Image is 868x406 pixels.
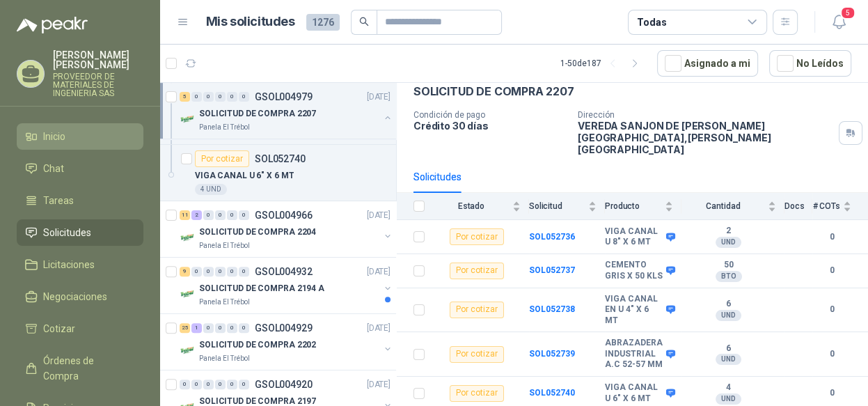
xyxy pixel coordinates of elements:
span: Tareas [43,193,74,208]
a: SOL052738 [529,304,575,314]
a: Chat [17,155,143,182]
img: Company Logo [180,229,196,246]
a: Por cotizarSOL052740VIGA CANAL U 6" X 6 MT4 UND [160,145,396,201]
div: 0 [203,267,214,276]
img: Logo peakr [17,17,88,33]
div: Solicitudes [413,169,461,185]
p: GSOL004920 [255,380,313,389]
th: # COTs [812,193,868,220]
div: 0 [227,380,237,389]
a: Licitaciones [17,251,143,278]
div: 0 [227,92,237,102]
p: [DATE] [367,91,390,104]
b: 50 [681,260,776,271]
p: [DATE] [367,265,390,279]
div: Por cotizar [450,263,504,279]
b: 6 [681,299,776,310]
p: Panela El Trébol [199,297,250,308]
b: 0 [812,231,851,244]
p: SOLICITUD DE COMPRA 2194 A [199,282,324,295]
b: CEMENTO GRIS X 50 KLS [605,260,663,281]
p: Panela El Trébol [199,240,250,251]
p: Panela El Trébol [199,122,250,133]
div: 0 [227,210,237,220]
span: # COTs [812,201,840,211]
p: [DATE] [367,209,390,222]
span: 1276 [306,14,340,31]
a: SOL052737 [529,265,575,275]
b: 0 [812,303,851,316]
p: SOLICITUD DE COMPRA 2207 [413,84,574,99]
a: Inicio [17,123,143,150]
a: 11 2 0 0 0 0 GSOL004966[DATE] Company LogoSOLICITUD DE COMPRA 2204Panela El Trébol [180,207,393,251]
span: search [359,17,369,26]
div: 0 [239,267,249,276]
a: 25 1 0 0 0 0 GSOL004929[DATE] Company LogoSOLICITUD DE COMPRA 2202Panela El Trébol [180,320,393,364]
p: Crédito 30 días [413,120,567,132]
div: 0 [180,380,190,389]
div: UND [716,393,741,405]
div: 0 [203,380,214,389]
span: Cantidad [681,201,765,211]
div: 1 - 50 de 187 [560,52,646,75]
a: Negociaciones [17,283,143,310]
img: Company Logo [180,111,196,127]
a: 5 0 0 0 0 0 GSOL004979[DATE] Company LogoSOLICITUD DE COMPRA 2207Panela El Trébol [180,88,393,133]
p: SOL052740 [255,154,306,164]
div: 0 [203,210,214,220]
p: Panela El Trébol [199,353,250,364]
a: 9 0 0 0 0 0 GSOL004932[DATE] Company LogoSOLICITUD DE COMPRA 2194 APanela El Trébol [180,263,393,308]
p: GSOL004929 [255,323,313,333]
p: GSOL004966 [255,210,313,220]
b: 0 [812,264,851,277]
b: VIGA CANAL U 6" X 6 MT [605,382,663,404]
p: [DATE] [367,378,390,391]
a: SOL052739 [529,349,575,359]
p: SOLICITUD DE COMPRA 2207 [199,107,316,120]
th: Solicitud [529,193,605,220]
div: 0 [239,92,249,102]
b: 2 [681,226,776,237]
button: Asignado a mi [657,50,758,77]
a: Tareas [17,187,143,214]
span: Solicitud [529,201,585,211]
b: 0 [812,348,851,361]
a: SOL052736 [529,232,575,242]
p: Condición de pago [413,110,567,120]
span: Órdenes de Compra [43,353,130,384]
div: Por cotizar [450,228,504,245]
div: 0 [227,323,237,333]
div: 0 [215,380,226,389]
img: Company Logo [180,286,196,302]
th: Docs [784,193,813,220]
div: Por cotizar [450,385,504,402]
span: Solicitudes [43,225,91,240]
div: 1 [191,323,202,333]
p: SOLICITUD DE COMPRA 2204 [199,226,316,239]
p: [DATE] [367,322,390,335]
div: 0 [203,323,214,333]
span: Estado [433,201,510,211]
span: Negociaciones [43,289,107,304]
div: 0 [239,323,249,333]
a: Cotizar [17,315,143,342]
a: SOL052740 [529,388,575,398]
span: Inicio [43,129,65,144]
th: Estado [433,193,529,220]
div: Todas [637,15,666,30]
div: 11 [180,210,190,220]
p: VEREDA SANJON DE [PERSON_NAME] [GEOGRAPHIC_DATA] , [PERSON_NAME][GEOGRAPHIC_DATA] [578,120,833,155]
h1: Mis solicitudes [206,12,295,32]
p: Dirección [578,110,833,120]
div: 0 [191,267,202,276]
div: Por cotizar [195,150,249,167]
img: Company Logo [180,342,196,359]
div: 9 [180,267,190,276]
b: 6 [681,343,776,354]
b: 4 [681,382,776,393]
span: Cotizar [43,321,75,336]
div: BTO [716,271,742,282]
